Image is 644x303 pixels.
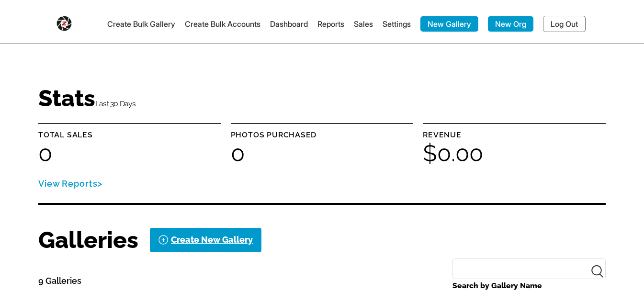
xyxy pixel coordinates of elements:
p: Photos purchased [231,128,414,142]
a: Reports [317,19,344,29]
span: 9 Galleries [38,276,81,286]
a: Settings [383,19,411,29]
label: Search by Gallery Name [452,279,606,292]
a: Dashboard [270,19,308,29]
a: Create Bulk Accounts [185,19,260,29]
img: Snapphound Logo [56,12,72,31]
h1: 0 [231,142,414,165]
h1: Stats [38,87,136,112]
h1: $0.00 [423,142,606,165]
a: New Gallery [420,16,478,32]
p: Revenue [423,128,606,142]
a: Sales [354,19,373,29]
div: Create New Gallery [171,232,253,247]
a: View Reports [38,179,102,189]
a: Create New Gallery [150,228,261,252]
small: Last 30 Days [95,99,136,108]
a: Log Out [543,16,586,32]
a: Create Bulk Gallery [107,19,175,29]
a: New Org [488,16,533,32]
h1: 0 [38,142,221,165]
p: Total sales [38,128,221,142]
h1: Galleries [38,228,138,251]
